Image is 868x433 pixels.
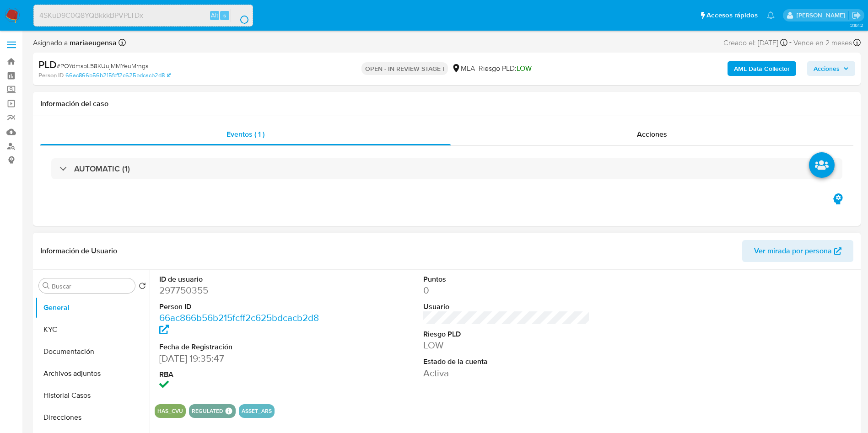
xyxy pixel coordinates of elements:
[139,282,146,292] button: Volver al orden por defecto
[159,352,326,365] dd: [DATE] 19:35:47
[423,339,590,352] dd: LOW
[52,282,131,290] input: Buscar
[159,369,326,380] dt: RBA
[517,63,532,74] span: LOW
[57,61,148,70] span: # POYdmspL58KUujMMYeuMrngs
[38,57,57,72] b: PLD
[361,62,448,75] p: OPEN - IN REVIEW STAGE I
[74,164,130,174] h3: AUTOMATIC (1)
[33,38,117,48] span: Asignado a
[159,342,326,352] dt: Fecha de Registración
[734,61,790,76] b: AML Data Collector
[35,363,150,385] button: Archivos adjuntos
[35,319,150,341] button: KYC
[423,329,590,339] dt: Riesgo PLD
[40,246,117,256] h1: Información de Usuario
[159,274,326,284] dt: ID de usuario
[793,38,852,48] span: Vence en 2 meses
[159,284,326,297] dd: 297750355
[807,61,855,76] button: Acciones
[51,158,842,179] div: AUTOMATIC (1)
[706,11,758,20] span: Accesos rápidos
[159,311,319,337] a: 66ac866b56b215fcff2c625bdcacb2d8
[637,129,667,139] span: Acciones
[159,302,326,312] dt: Person ID
[35,385,150,406] button: Historial Casos
[852,11,861,20] a: Salir
[423,357,590,367] dt: Estado de la cuenta
[423,367,590,380] dd: Activa
[226,129,264,139] span: Eventos ( 1 )
[68,37,117,48] b: mariaeugensa
[34,10,253,21] input: Buscar usuario o caso...
[452,64,475,74] div: MLA
[38,71,64,80] b: Person ID
[35,406,150,428] button: Direcciones
[723,37,787,49] div: Creado el: [DATE]
[43,282,50,289] button: Buscar
[479,64,532,74] span: Riesgo PLD:
[65,71,171,80] a: 66ac866b56b215fcff2c625bdcacb2d8
[423,284,590,297] dd: 0
[814,61,840,76] span: Acciones
[211,11,218,20] span: Alt
[40,99,853,108] h1: Información del caso
[789,37,792,49] span: -
[423,274,590,284] dt: Puntos
[223,11,226,20] span: s
[754,240,832,262] span: Ver mirada por persona
[231,9,249,22] button: search-icon
[35,297,150,319] button: General
[423,302,590,312] dt: Usuario
[797,11,848,20] p: mariaeugenia.sanchez@mercadolibre.com
[742,240,853,262] button: Ver mirada por persona
[35,341,150,363] button: Documentación
[767,11,775,19] a: Notificaciones
[728,61,796,76] button: AML Data Collector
